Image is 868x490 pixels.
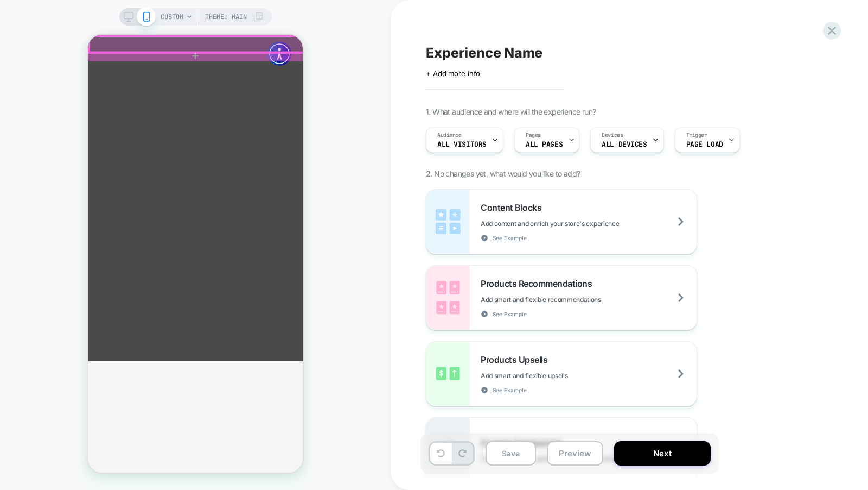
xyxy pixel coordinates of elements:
[481,202,547,213] span: Content Blocks
[481,354,553,365] span: Products Upsells
[481,219,673,228] span: Add content and enrich your store's experience
[481,278,597,289] span: Products Recommendations
[161,8,183,26] span: CUSTOM
[686,141,723,148] span: Page Load
[493,310,527,318] span: See Example
[426,69,480,78] span: + Add more info
[481,372,622,380] span: Add smart and flexible upsells
[205,8,247,26] span: Theme: MAIN
[602,131,623,139] span: Devices
[602,141,647,148] span: ALL DEVICES
[486,441,536,466] button: Save
[437,131,462,139] span: Audience
[493,234,527,242] span: See Example
[426,45,542,61] span: Experience Name
[481,296,655,304] span: Add smart and flexible recommendations
[526,131,541,139] span: Pages
[686,131,707,139] span: Trigger
[547,441,603,466] button: Preview
[426,169,580,178] span: 2. No changes yet, what would you like to add?
[437,141,487,148] span: All Visitors
[493,386,527,394] span: See Example
[526,141,563,148] span: ALL PAGES
[426,107,596,116] span: 1. What audience and where will the experience run?
[614,441,711,466] button: Next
